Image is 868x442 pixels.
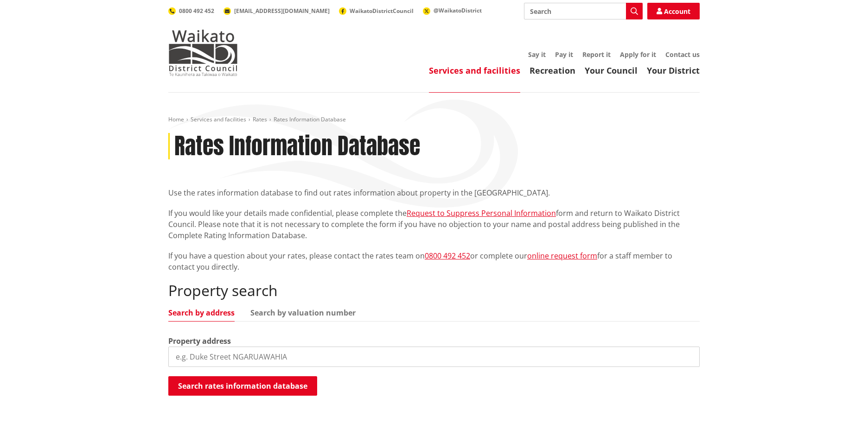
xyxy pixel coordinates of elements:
a: Account [647,3,700,19]
a: Home [168,115,184,123]
p: If you have a question about your rates, please contact the rates team on or complete our for a s... [168,250,700,272]
a: Services and facilities [191,115,246,123]
img: Waikato District Council - Te Kaunihera aa Takiwaa o Waikato [168,30,238,76]
input: Search input [524,3,643,19]
a: Your Council [585,65,638,76]
a: Recreation [530,65,575,76]
a: Rates [253,115,267,123]
a: Apply for it [620,50,656,59]
a: Services and facilities [429,65,520,76]
a: Search by address [168,309,235,316]
p: Use the rates information database to find out rates information about property in the [GEOGRAPHI... [168,187,700,198]
span: WaikatoDistrictCouncil [350,7,414,15]
a: 0800 492 452 [425,251,470,261]
a: Your District [647,65,700,76]
a: online request form [527,251,597,261]
span: Rates Information Database [274,115,346,123]
a: Search by valuation number [250,309,356,316]
a: Request to Suppress Personal Information [407,208,556,218]
span: 0800 492 452 [179,7,214,15]
a: Report it [582,50,611,59]
a: @WaikatoDistrict [423,6,482,14]
a: Say it [528,50,546,59]
span: @WaikatoDistrict [434,6,482,14]
button: Search rates information database [168,376,317,396]
h2: Property search [168,282,700,299]
nav: breadcrumb [168,116,700,124]
a: WaikatoDistrictCouncil [339,7,414,15]
p: If you would like your details made confidential, please complete the form and return to Waikato ... [168,208,700,241]
a: Contact us [665,50,700,59]
h1: Rates Information Database [174,133,420,160]
a: 0800 492 452 [168,7,214,15]
a: [EMAIL_ADDRESS][DOMAIN_NAME] [223,7,330,15]
label: Property address [168,335,231,347]
a: Pay it [555,50,573,59]
span: [EMAIL_ADDRESS][DOMAIN_NAME] [234,7,330,15]
input: e.g. Duke Street NGARUAWAHIA [168,347,700,367]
